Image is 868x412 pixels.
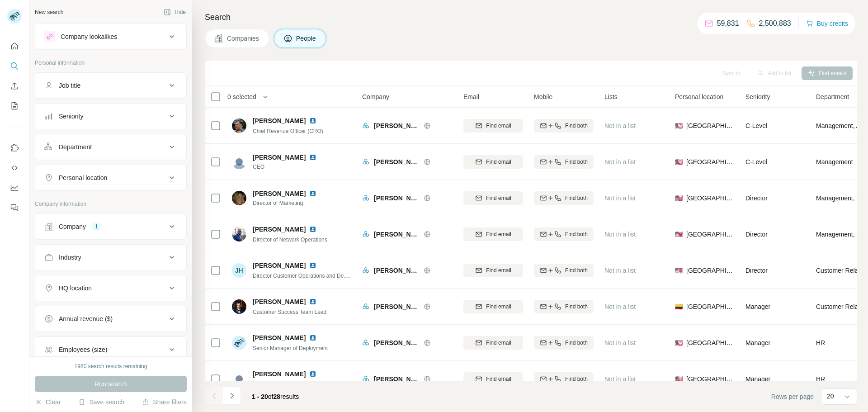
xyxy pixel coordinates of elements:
[362,158,369,166] img: Logo of Andrena
[534,264,594,277] button: Find both
[565,375,588,383] span: Find both
[604,92,618,101] span: Lists
[35,246,186,268] button: Industry
[309,334,316,341] img: LinkedIn logo
[534,119,594,133] button: Find both
[232,336,246,350] img: Avatar
[59,253,81,262] div: Industry
[7,38,22,54] button: Quick start
[253,189,306,198] span: [PERSON_NAME]
[35,26,186,47] button: Company lookalikes
[7,98,22,114] button: My lists
[827,392,834,401] p: 20
[253,345,328,351] span: Senior Manager of Deployment
[534,191,594,205] button: Find both
[362,267,369,274] img: Logo of Andrena
[816,157,853,166] span: Management
[534,227,594,241] button: Find both
[75,362,147,370] div: 1980 search results remaining
[7,58,22,74] button: Search
[686,194,735,203] span: [GEOGRAPHIC_DATA]
[35,75,186,96] button: Job title
[362,375,369,383] img: Logo of Andrena
[309,298,316,305] img: LinkedIn logo
[253,153,306,162] span: [PERSON_NAME]
[205,11,857,24] h4: Search
[253,128,323,134] span: Chief Revenue Officer (CRO)
[686,266,735,275] span: [GEOGRAPHIC_DATA]
[253,298,306,305] span: [PERSON_NAME]
[232,118,246,133] img: Avatar
[253,163,327,171] span: CEO
[35,398,61,407] button: Clear
[745,303,770,310] span: Manager
[374,338,419,347] span: [PERSON_NAME]
[463,336,523,350] button: Find email
[486,339,511,347] span: Find email
[374,374,419,384] span: [PERSON_NAME]
[463,92,479,101] span: Email
[686,230,735,239] span: [GEOGRAPHIC_DATA]
[35,136,186,158] button: Department
[7,160,22,176] button: Use Surfe API
[686,374,735,384] span: [GEOGRAPHIC_DATA]
[223,387,241,405] button: Navigate to next page
[771,392,814,401] span: Rows per page
[309,370,316,378] img: LinkedIn logo
[35,105,186,127] button: Seniority
[374,121,419,130] span: [PERSON_NAME]
[309,154,316,161] img: LinkedIn logo
[745,231,768,238] span: Director
[374,157,419,166] span: [PERSON_NAME]
[309,117,316,124] img: LinkedIn logo
[604,122,636,129] span: Not in a list
[565,158,588,166] span: Find both
[806,17,848,30] button: Buy credits
[486,303,511,311] span: Find email
[7,140,22,156] button: Use Surfe on LinkedIn
[745,92,770,101] span: Seniority
[253,261,306,270] span: [PERSON_NAME]
[252,393,299,400] span: results
[374,230,419,239] span: [PERSON_NAME]
[227,92,256,101] span: 0 selected
[463,300,523,313] button: Find email
[745,339,770,346] span: Manager
[486,122,511,130] span: Find email
[486,194,511,202] span: Find email
[816,92,849,101] span: Department
[565,194,588,202] span: Find both
[745,375,770,383] span: Manager
[675,266,683,275] span: 🇺🇸
[253,199,327,207] span: Director of Marketing
[534,372,594,386] button: Find both
[745,267,768,274] span: Director
[253,381,352,388] span: Human Resources & Recruiting Manager
[675,302,683,311] span: 🇨🇴
[309,262,316,269] img: LinkedIn logo
[374,302,419,311] span: [PERSON_NAME]
[253,237,327,243] span: Director of Network Operations
[675,92,723,101] span: Personal location
[35,8,63,16] div: New search
[35,59,187,67] p: Personal information
[268,393,274,400] span: of
[232,299,246,314] img: Avatar
[232,191,246,205] img: Avatar
[362,303,369,310] img: Logo of Andrena
[374,266,419,275] span: [PERSON_NAME]
[486,158,511,166] span: Find email
[232,155,246,169] img: Avatar
[604,231,636,238] span: Not in a list
[59,222,86,231] div: Company
[604,158,636,166] span: Not in a list
[686,338,735,347] span: [GEOGRAPHIC_DATA]
[252,393,268,400] span: 1 - 20
[486,375,511,383] span: Find email
[463,191,523,205] button: Find email
[604,303,636,310] span: Not in a list
[686,121,735,130] span: [GEOGRAPHIC_DATA]
[565,230,588,238] span: Find both
[675,230,683,239] span: 🇺🇸
[61,32,117,41] div: Company lookalikes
